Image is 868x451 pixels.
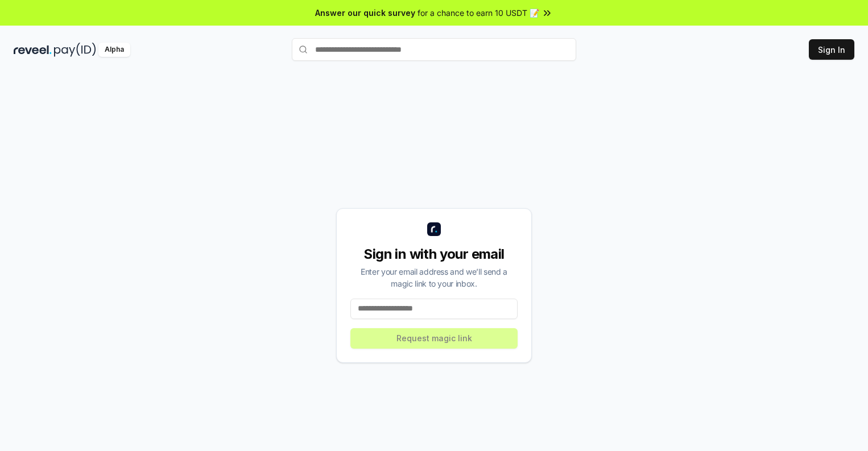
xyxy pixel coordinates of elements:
[54,43,96,57] img: pay_id
[350,245,518,263] div: Sign in with your email
[427,222,441,236] img: logo_small
[98,43,130,57] div: Alpha
[14,43,52,57] img: reveel_dark
[809,39,854,60] button: Sign In
[350,266,518,289] div: Enter your email address and we’ll send a magic link to your inbox.
[315,7,415,19] span: Answer our quick survey
[418,7,539,19] span: for a chance to earn 10 USDT 📝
